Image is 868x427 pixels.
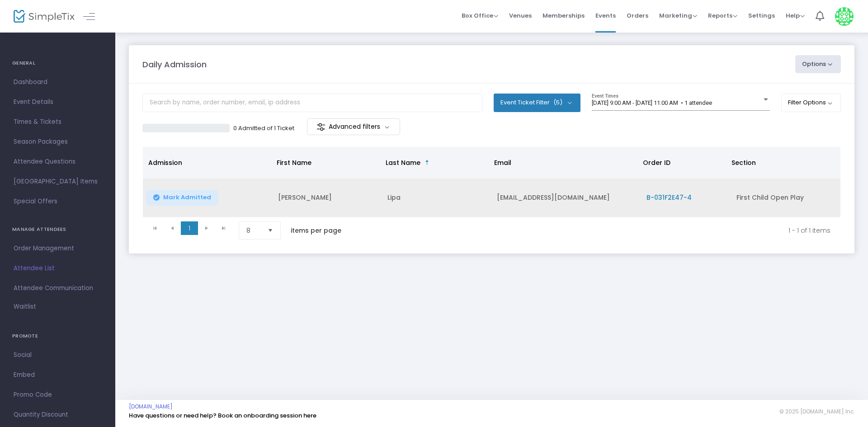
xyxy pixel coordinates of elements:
[14,263,102,274] span: Attendee List
[14,96,102,108] span: Event Details
[494,94,580,112] button: Event Ticket Filter(5)
[659,11,697,20] span: Marketing
[142,58,207,70] m-panel-title: Daily Admission
[553,99,562,106] span: (5)
[731,178,841,217] td: First Child Open Play
[14,243,102,254] span: Order Management
[382,178,491,217] td: Lipa
[291,226,341,235] label: items per page
[14,349,102,361] span: Social
[708,11,737,20] span: Reports
[595,4,616,27] span: Events
[781,94,841,112] button: Filter Options
[748,4,775,27] span: Settings
[779,408,854,415] span: © 2025 [DOMAIN_NAME] Inc.
[233,124,294,133] p: 0 Admitted of 1 Ticket
[542,4,585,27] span: Memberships
[316,122,325,131] img: filter
[146,190,218,206] button: Mark Admitted
[246,226,260,235] span: 8
[264,222,277,239] button: Select
[181,221,198,235] span: Page 1
[360,221,830,239] kendo-pager-info: 1 - 1 of 1 items
[14,282,102,294] span: Attendee Communication
[14,76,102,88] span: Dashboard
[627,4,648,27] span: Orders
[14,136,102,148] span: Season Packages
[14,176,102,188] span: [GEOGRAPHIC_DATA] Items
[14,409,102,421] span: Quantity Discount
[273,178,382,217] td: [PERSON_NAME]
[14,389,102,401] span: Promo Code
[307,118,401,135] m-button: Advanced filters
[424,159,431,166] span: Sortable
[14,116,102,128] span: Times & Tickets
[795,55,841,73] button: Options
[12,54,103,72] h4: GENERAL
[494,158,511,167] span: Email
[12,221,103,239] h4: MANAGE ATTENDEES
[129,403,173,410] a: [DOMAIN_NAME]
[14,302,36,311] span: Waitlist
[148,158,182,167] span: Admission
[129,411,316,420] a: Have questions or need help? Book an onboarding session here
[277,158,311,167] span: First Name
[731,158,756,167] span: Section
[491,178,641,217] td: [EMAIL_ADDRESS][DOMAIN_NAME]
[14,369,102,381] span: Embed
[509,4,532,27] span: Venues
[786,11,805,20] span: Help
[14,156,102,168] span: Attendee Questions
[643,158,670,167] span: Order ID
[12,327,103,345] h4: PROMOTE
[142,94,482,112] input: Search by name, order number, email, ip address
[386,158,420,167] span: Last Name
[14,196,102,207] span: Special Offers
[462,11,498,20] span: Box Office
[646,193,692,202] span: B-031F2E47-4
[592,99,712,106] span: [DATE] 9:00 AM - [DATE] 11:00 AM • 1 attendee
[143,147,840,217] div: Data table
[163,194,211,201] span: Mark Admitted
